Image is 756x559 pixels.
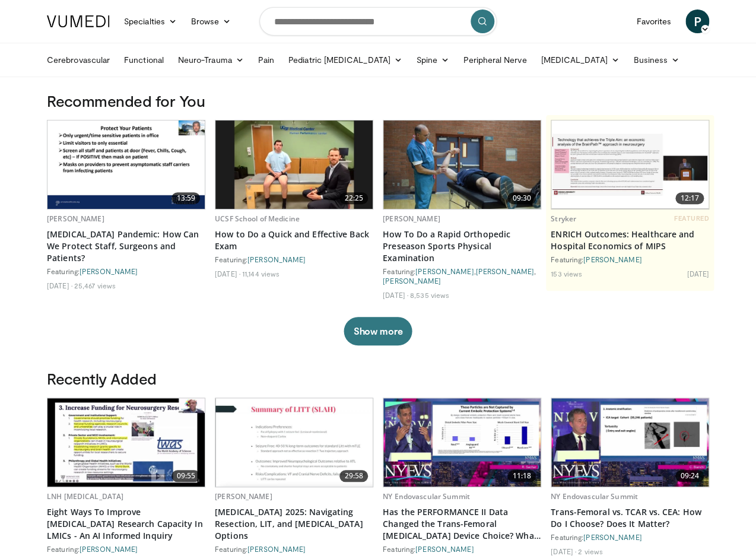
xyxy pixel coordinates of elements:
a: NY Endovascular Summit [551,491,638,501]
a: Cerebrovascular [40,48,117,72]
a: LNH [MEDICAL_DATA] [47,491,123,501]
li: 25,467 views [74,281,116,290]
li: 11,144 views [242,269,279,278]
span: 29:58 [339,470,368,482]
div: Featuring: [215,544,373,554]
a: Stryker [551,214,576,224]
img: d472b873-e591-42c2-8025-28b17ce6a40a.620x360_q85_upscale.jpg [551,120,709,209]
a: Trans-Femoral vs. TCAR vs. CEA: How Do I Choose? Does It Matter? [551,506,709,530]
input: Search topics, interventions [259,7,497,36]
span: 09:30 [507,192,536,204]
img: 8222c509-210d-489a-8c73-bbab94ce7c7b.620x360_q85_upscale.jpg [551,398,709,487]
span: 12:17 [675,192,704,204]
div: Featuring: [551,255,709,264]
a: Specialties [117,9,184,33]
button: Show more [344,317,412,345]
a: 29:58 [215,398,373,487]
a: [PERSON_NAME] [47,214,104,224]
a: 09:24 [551,398,709,487]
a: 09:30 [383,120,541,209]
a: Neuro-Trauma [171,48,251,72]
div: Featuring: [215,255,373,264]
a: Eight Ways To Improve [MEDICAL_DATA] Research Capacity In LMICs - An AI Informed Inquiry [47,506,205,542]
a: [MEDICAL_DATA] Pandemic: How Can We Protect Staff, Surgeons and Patients? [47,228,205,264]
a: Pain [251,48,281,72]
li: 2 views [578,547,603,556]
a: Browse [184,9,239,33]
a: [PERSON_NAME] [583,255,641,263]
a: Peripheral Nerve [456,48,533,72]
div: Featuring: [47,266,205,276]
a: Pediatric [MEDICAL_DATA] [281,48,409,72]
img: 8b5c7a86-db55-4c45-9d58-88856c2af1e2.620x360_q85_upscale.jpg [383,398,541,487]
li: 153 views [551,269,582,278]
a: [PERSON_NAME] [215,491,272,501]
a: [MEDICAL_DATA] [533,48,626,72]
a: Has the PERFORMANCE II Data Changed the Trans-Femoral [MEDICAL_DATA] Device Choice? What Is It an... [383,506,541,542]
a: 22:25 [215,120,373,209]
img: badd6cc1-85db-4728-89db-6dde3e48ba1d.620x360_q85_upscale.jpg [215,120,373,209]
a: 11:18 [383,398,541,487]
a: [PERSON_NAME] [415,545,474,553]
a: Favorites [629,9,678,33]
span: 22:25 [339,192,368,204]
a: [PERSON_NAME] [583,533,641,541]
li: [DATE] [215,269,240,278]
li: [DATE] [383,290,408,300]
span: 11:18 [507,470,536,482]
img: ff047b3e-e657-411a-ad03-32f5c9f95574.620x360_q85_upscale.jpg [215,398,373,487]
a: [PERSON_NAME] [80,545,138,553]
li: [DATE] [47,281,72,290]
a: [PERSON_NAME] [383,214,440,224]
h3: Recently Added [47,369,709,388]
a: Spine [409,48,456,72]
a: UCSF School of Medicine [215,214,300,224]
a: NY Endovascular Summit [383,491,470,501]
img: 75246eba-bed5-4540-b227-b796504b55b9.620x360_q85_upscale.jpg [47,398,205,487]
a: Functional [117,48,171,72]
a: 09:55 [47,398,205,487]
span: 09:55 [171,470,200,482]
a: [PERSON_NAME] [247,545,306,553]
div: Featuring: [551,532,709,542]
a: 12:17 [551,120,709,209]
a: [PERSON_NAME] [247,255,306,263]
span: 09:24 [675,470,704,482]
a: Business [626,48,687,72]
li: [DATE] [687,269,709,278]
img: 23648be7-b93f-4b4e-bfe6-94ce1fdb8b7e.620x360_q85_upscale.jpg [47,120,205,209]
span: 13:59 [171,192,200,204]
img: VuMedi Logo [47,15,110,27]
li: [DATE] [551,547,576,556]
div: Featuring: [383,544,541,554]
a: ENRICH Outcomes: Healthcare and Hospital Economics of MIPS [551,228,709,252]
a: P [685,9,709,33]
a: How to Do a Quick and Effective Back Exam [215,228,373,252]
a: [PERSON_NAME] [415,267,474,275]
div: Featuring: [47,544,205,554]
a: [MEDICAL_DATA] 2025: Navigating Resection, LIT, and [MEDICAL_DATA] Options [215,506,373,542]
a: [PERSON_NAME] [383,277,441,285]
span: FEATURED [674,214,709,223]
a: [PERSON_NAME] [80,267,138,275]
a: 13:59 [47,120,205,209]
h3: Recommended for You [47,91,709,110]
a: [PERSON_NAME] [475,267,533,275]
div: Featuring: , , [383,266,541,285]
a: How To Do a Rapid Orthopedic Preseason Sports Physical Examination [383,228,541,264]
li: 8,535 views [410,290,449,300]
img: d8b1f0ff-135c-420c-896e-84d5a2cb23b7.620x360_q85_upscale.jpg [383,120,541,209]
